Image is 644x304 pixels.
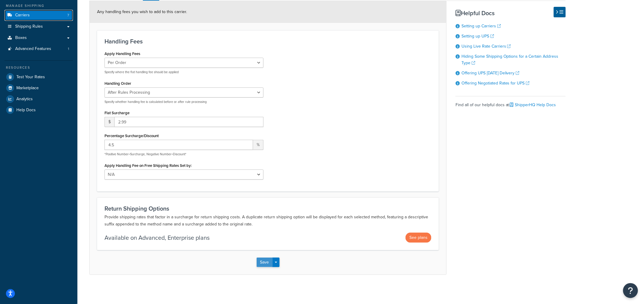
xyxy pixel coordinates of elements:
[554,7,566,17] button: Hide Help Docs
[456,96,566,109] div: Find all of our helpful docs at:
[16,108,36,113] span: Help Docs
[461,53,559,66] a: Hiding Some Shipping Options for a Certain Address Type
[461,43,511,49] a: Using Live Rate Carriers
[4,43,73,54] a: Advanced Features1
[15,46,51,51] span: Advanced Features
[406,233,431,243] button: See plans
[4,72,73,82] a: Test Your Rates
[461,23,501,29] a: Setting up Carriers
[510,102,556,108] a: ShipperHQ Help Docs
[461,70,520,76] a: Offering UPS [DATE] Delivery
[4,43,73,54] li: Advanced Features
[461,33,494,39] a: Setting up UPS
[105,214,431,228] p: Provide shipping rates that factor in a surcharge for return shipping costs. A duplicate return s...
[4,83,73,93] a: Marketplace
[4,32,73,43] a: Boxes
[105,70,263,74] p: Specify where the flat handling fee should be applied
[4,10,73,21] li: Carriers
[105,111,130,115] label: Flat Surcharge
[253,140,263,150] span: %
[16,86,39,91] span: Marketplace
[15,13,30,18] span: Carriers
[105,38,431,45] h3: Handling Fees
[67,13,69,18] span: 7
[105,51,140,56] label: Apply Handling Fees
[105,205,431,212] h3: Return Shipping Options
[15,35,27,40] span: Boxes
[4,105,73,115] a: Help Docs
[105,163,192,168] label: Apply Handling Fee on Free Shipping Rates Set by:
[97,9,187,15] span: Any handling fees you wish to add to this carrier.
[105,234,210,242] p: Available on Advanced, Enterprise plans
[68,46,69,51] span: 1
[15,24,43,29] span: Shipping Rules
[105,81,131,86] label: Handling Order
[105,134,159,138] label: Percentage Surcharge/Discount
[105,152,263,156] p: *Positive Number=Surcharge, Negative Number=Discount*
[623,283,638,298] button: Open Resource Center
[4,10,73,21] a: Carriers7
[461,80,530,86] a: Offering Negotiated Rates for UPS
[16,75,45,80] span: Test Your Rates
[456,10,566,16] h3: Helpful Docs
[4,3,73,8] div: Manage Shipping
[257,258,273,267] button: Save
[4,21,73,32] a: Shipping Rules
[16,97,33,102] span: Analytics
[4,94,73,104] a: Analytics
[4,65,73,70] div: Resources
[105,100,263,104] p: Specify whether handling fee is calculated before or after rule processing
[105,117,114,127] span: $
